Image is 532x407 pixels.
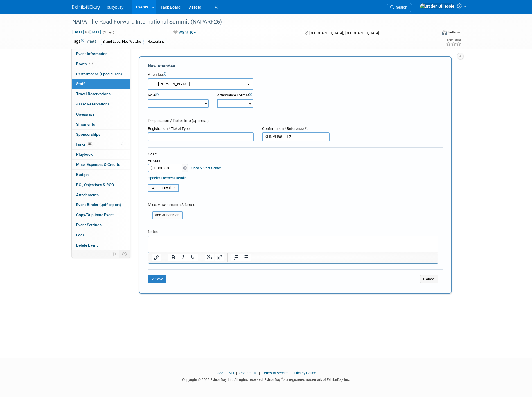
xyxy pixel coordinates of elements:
[168,254,178,261] button: Bold
[152,82,190,86] span: [PERSON_NAME]
[70,17,428,27] div: NAPA The Road Forward International Summit (NAPARF25)
[72,69,130,79] a: Performance (Special Tab)
[241,254,251,261] button: Bullet list
[235,371,238,375] span: |
[262,371,288,375] a: Terms of Service
[87,40,96,44] a: Edit
[148,118,443,123] div: Registration / Ticket Info (optional)
[76,212,114,217] span: Copy/Duplicate Event
[148,152,443,157] div: Cost:
[76,233,85,237] span: Logs
[72,119,130,129] a: Shipments
[72,39,96,45] td: Tags
[107,5,123,10] span: busybusy
[148,63,443,69] div: New Attendee
[76,51,108,56] span: Event Information
[148,93,209,98] div: Role
[76,62,94,66] span: Booth
[188,254,198,261] button: Underline
[84,30,89,34] span: to
[76,102,110,106] span: Asset Reservations
[76,202,121,207] span: Event Binder (.pdf export)
[216,371,223,375] a: Blog
[72,190,130,200] a: Attachments
[87,142,93,146] span: 0%
[72,99,130,109] a: Asset Reservations
[281,377,283,380] sup: ®
[76,243,98,247] span: Delete Event
[109,250,119,258] td: Personalize Event Tab Strip
[448,30,461,35] div: In-Person
[72,109,130,119] a: Giveaways
[294,371,316,375] a: Privacy Policy
[76,122,95,126] span: Shipments
[239,371,257,375] a: Contact Us
[172,30,198,35] button: Want to
[72,130,130,139] a: Sponsorships
[76,172,89,177] span: Budget
[72,49,130,59] a: Event Information
[309,31,379,35] span: [GEOGRAPHIC_DATA], [GEOGRAPHIC_DATA]
[76,142,93,146] span: Tasks
[76,162,120,167] span: Misc. Expenses & Credits
[146,39,166,45] div: Networking
[76,223,102,227] span: Event Settings
[289,371,293,375] span: |
[178,254,188,261] button: Italic
[224,371,228,375] span: |
[215,254,224,261] button: Superscript
[88,62,94,66] span: Booth not reserved yet
[72,220,130,230] a: Event Settings
[119,250,130,258] td: Toggle Event Tabs
[403,29,461,38] div: Event Format
[229,371,234,375] a: API
[148,176,187,180] a: Specify Payment Details
[76,82,85,86] span: Staff
[148,158,189,164] div: Amount
[72,150,130,159] a: Playbook
[148,275,166,283] button: Save
[72,139,130,149] a: Tasks0%
[148,236,438,252] iframe: Rich Text Area
[148,72,443,78] div: Attendee
[262,126,330,132] div: Confirmation / Reference #:
[72,160,130,169] a: Misc. Expenses & Credits
[101,39,144,45] div: Brand Lead: FleetWatcher
[76,72,122,76] span: Performance (Special Tab)
[72,230,130,240] a: Logs
[217,93,285,98] div: Attendance Format
[72,79,130,89] a: Staff
[72,170,130,180] a: Budget
[152,254,161,261] button: Insert/edit link
[72,180,130,190] a: ROI, Objectives & ROO
[76,132,100,137] span: Sponsorships
[148,202,443,207] div: Misc. Attachments & Notes
[442,30,447,35] img: Format-Inperson.png
[72,59,130,69] a: Booth
[446,39,461,41] div: Event Rating
[76,182,114,187] span: ROI, Objectives & ROO
[148,229,438,235] div: Notes
[191,166,221,170] a: Specify Cost Center
[231,254,241,261] button: Numbered list
[420,275,438,283] button: Cancel
[72,200,130,210] a: Event Binder (.pdf export)
[72,30,102,35] span: [DATE] [DATE]
[102,31,114,34] span: (3 days)
[76,193,99,197] span: Attachments
[72,89,130,99] a: Travel Reservations
[72,210,130,220] a: Copy/Duplicate Event
[76,152,93,157] span: Playbook
[420,3,455,9] img: Braden Gillespie
[76,92,111,96] span: Travel Reservations
[205,254,214,261] button: Subscript
[148,78,253,90] button: [PERSON_NAME]
[76,112,94,116] span: Giveaways
[394,5,407,10] span: Search
[387,3,412,12] a: Search
[258,371,261,375] span: |
[148,126,254,132] div: Registration / Ticket Type
[72,240,130,250] a: Delete Event
[72,5,100,10] img: ExhibitDay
